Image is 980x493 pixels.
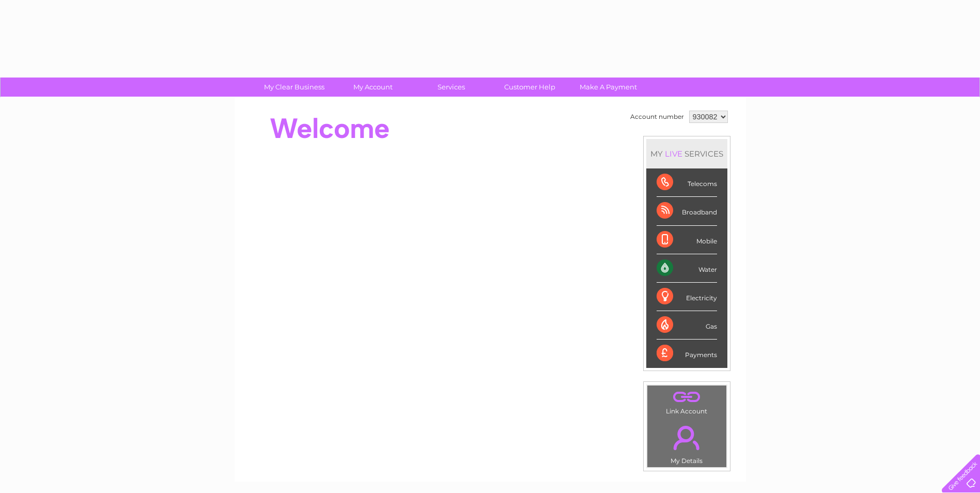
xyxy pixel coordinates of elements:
a: . [650,388,724,406]
td: Account number [628,108,687,126]
div: LIVE [663,149,685,159]
td: Link Account [647,385,727,418]
div: Gas [657,311,717,340]
td: My Details [647,417,727,468]
a: . [650,420,724,456]
a: Make A Payment [566,78,651,97]
div: Mobile [657,226,717,254]
a: My Account [330,78,415,97]
a: Customer Help [487,78,572,97]
a: Services [409,78,494,97]
a: My Clear Business [252,78,337,97]
div: Telecoms [657,168,717,197]
div: Water [657,254,717,283]
div: MY SERVICES [646,139,727,168]
div: Electricity [657,283,717,311]
div: Broadband [657,197,717,225]
div: Payments [657,340,717,367]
